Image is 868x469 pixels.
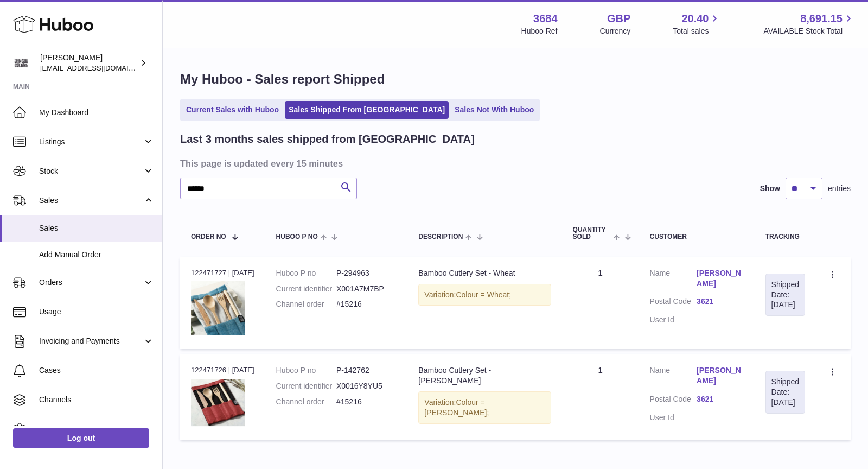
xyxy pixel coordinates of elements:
[336,365,397,376] dd: P-142762
[39,307,154,317] span: Usage
[182,101,283,119] a: Current Sales with Huboo
[276,299,336,309] dt: Channel order
[39,250,154,260] span: Add Manual Order
[276,365,336,376] dt: Huboo P no
[276,233,318,240] span: Huboo P no
[521,26,558,36] div: Huboo Ref
[336,268,397,278] dd: P-294963
[697,394,744,404] a: 3621
[13,55,29,71] img: theinternationalventure@gmail.com
[276,284,336,294] dt: Current identifier
[800,11,843,26] span: 8,691.15
[39,107,154,118] span: My Dashboard
[607,11,630,26] strong: GBP
[13,428,149,448] a: Log out
[39,277,143,288] span: Orders
[39,424,154,434] span: Settings
[39,137,143,147] span: Listings
[771,377,799,408] div: Shipped Date: [DATE]
[418,233,463,240] span: Description
[39,223,154,233] span: Sales
[760,183,780,194] label: Show
[650,315,697,325] dt: User Id
[39,395,154,405] span: Channels
[697,268,744,289] a: [PERSON_NAME]
[191,365,254,375] div: 122471726 | [DATE]
[650,233,744,240] div: Customer
[39,195,143,206] span: Sales
[276,397,336,407] dt: Channel order
[650,413,697,423] dt: User Id
[336,299,397,309] dd: #15216
[828,183,851,194] span: entries
[533,11,558,26] strong: 3684
[39,336,143,346] span: Invoicing and Payments
[697,365,744,386] a: [PERSON_NAME]
[276,268,336,278] dt: Huboo P no
[39,365,154,376] span: Cases
[40,64,159,72] span: [EMAIL_ADDRESS][DOMAIN_NAME]
[650,365,697,389] dt: Name
[40,53,138,73] div: [PERSON_NAME]
[418,284,551,306] div: Variation:
[681,11,709,26] span: 20.40
[336,397,397,407] dd: #15216
[180,157,848,169] h3: This page is updated every 15 minutes
[191,233,226,240] span: Order No
[418,365,551,386] div: Bamboo Cutlery Set - [PERSON_NAME]
[39,166,143,176] span: Stock
[650,268,697,291] dt: Name
[336,381,397,391] dd: X0016Y8YU5
[418,391,551,424] div: Variation:
[451,101,538,119] a: Sales Not With Huboo
[562,257,639,349] td: 1
[771,280,799,310] div: Shipped Date: [DATE]
[191,281,245,335] img: $_57.JPG
[191,379,245,427] img: 36841753445472.png
[562,354,639,440] td: 1
[424,398,489,417] span: Colour = [PERSON_NAME];
[336,284,397,294] dd: X001A7M7BP
[418,268,551,278] div: Bamboo Cutlery Set - Wheat
[600,26,631,36] div: Currency
[456,290,511,299] span: Colour = Wheat;
[650,394,697,407] dt: Postal Code
[765,233,805,240] div: Tracking
[285,101,449,119] a: Sales Shipped From [GEOGRAPHIC_DATA]
[650,296,697,309] dt: Postal Code
[763,26,855,36] span: AVAILABLE Stock Total
[673,11,721,36] a: 20.40 Total sales
[180,132,475,147] h2: Last 3 months sales shipped from [GEOGRAPHIC_DATA]
[180,71,851,88] h1: My Huboo - Sales report Shipped
[191,268,254,278] div: 122471727 | [DATE]
[673,26,721,36] span: Total sales
[276,381,336,391] dt: Current identifier
[573,226,611,240] span: Quantity Sold
[697,296,744,307] a: 3621
[763,11,855,36] a: 8,691.15 AVAILABLE Stock Total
